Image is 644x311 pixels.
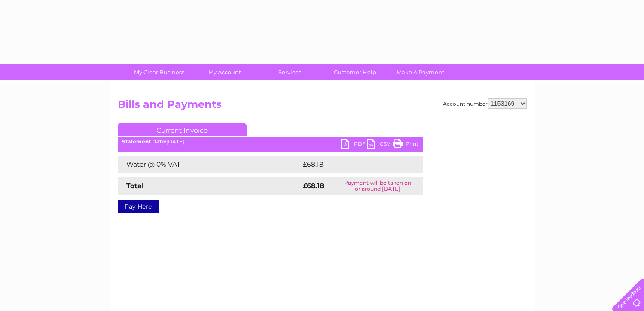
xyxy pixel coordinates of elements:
[126,182,144,190] strong: Total
[333,177,423,195] td: Payment will be taken on or around [DATE]
[122,138,166,145] b: Statement Date:
[320,64,391,80] a: Customer Help
[301,156,405,173] td: £68.18
[118,156,301,173] td: Water @ 0% VAT
[124,64,195,80] a: My Clear Business
[118,200,159,213] a: Pay Here
[303,182,324,190] strong: £68.18
[443,98,527,109] div: Account number
[118,139,423,145] div: [DATE]
[341,139,367,151] a: PDF
[393,139,418,151] a: Print
[118,123,247,136] a: Current Invoice
[189,64,260,80] a: My Account
[118,98,527,115] h2: Bills and Payments
[385,64,456,80] a: Make A Payment
[367,139,393,151] a: CSV
[254,64,325,80] a: Services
